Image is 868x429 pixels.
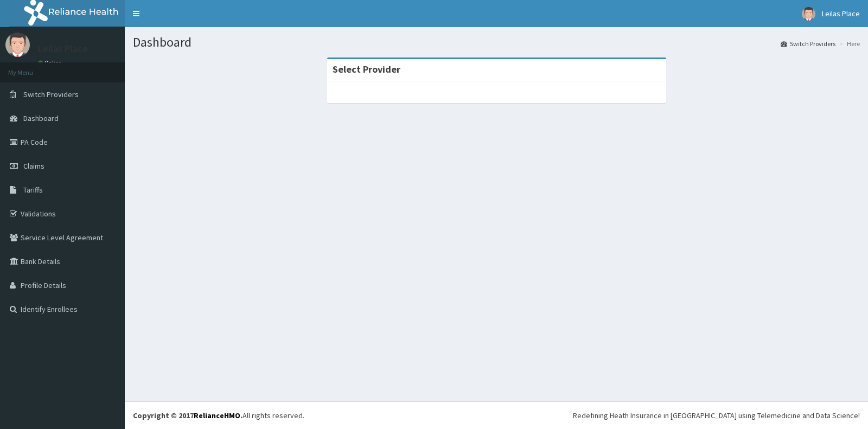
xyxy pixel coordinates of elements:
[133,411,242,420] strong: Copyright © 2017 .
[837,39,860,48] li: Here
[781,39,835,48] a: Switch Providers
[573,410,860,421] div: Redefining Heath Insurance in [GEOGRAPHIC_DATA] using Telemedicine and Data Science!
[23,161,44,171] span: Claims
[133,35,860,49] h1: Dashboard
[23,89,79,99] span: Switch Providers
[333,63,400,75] strong: Select Provider
[23,185,43,195] span: Tariffs
[194,411,240,420] a: RelianceHMO
[125,401,868,429] footer: All rights reserved.
[38,44,88,54] p: Leilas Place
[802,7,815,21] img: User Image
[5,33,30,57] img: User Image
[23,113,59,123] span: Dashboard
[822,9,860,18] span: Leilas Place
[38,59,64,67] a: Online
